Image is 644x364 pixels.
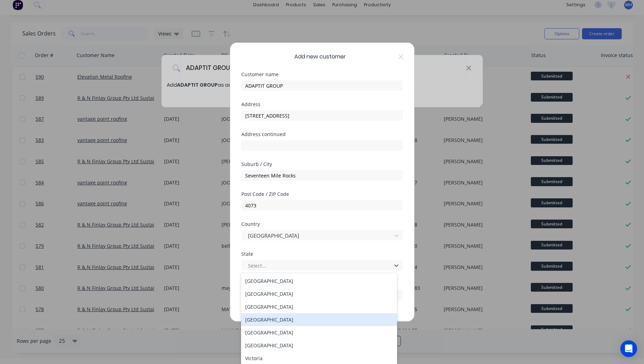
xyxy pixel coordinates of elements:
[241,252,403,256] div: State
[241,132,403,137] div: Address continued
[241,300,397,313] div: [GEOGRAPHIC_DATA]
[620,340,637,357] div: Open Intercom Messenger
[241,275,397,287] div: [GEOGRAPHIC_DATA]
[241,326,397,339] div: [GEOGRAPHIC_DATA]
[241,162,403,167] div: Suburb / City
[241,339,397,352] div: [GEOGRAPHIC_DATA]
[241,313,397,326] div: [GEOGRAPHIC_DATA]
[241,287,397,300] div: [GEOGRAPHIC_DATA]
[241,102,403,107] div: Address
[241,72,403,77] div: Customer name
[294,53,346,61] span: Add new customer
[241,222,403,227] div: Country
[241,192,403,197] div: Post Code / ZIP Code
